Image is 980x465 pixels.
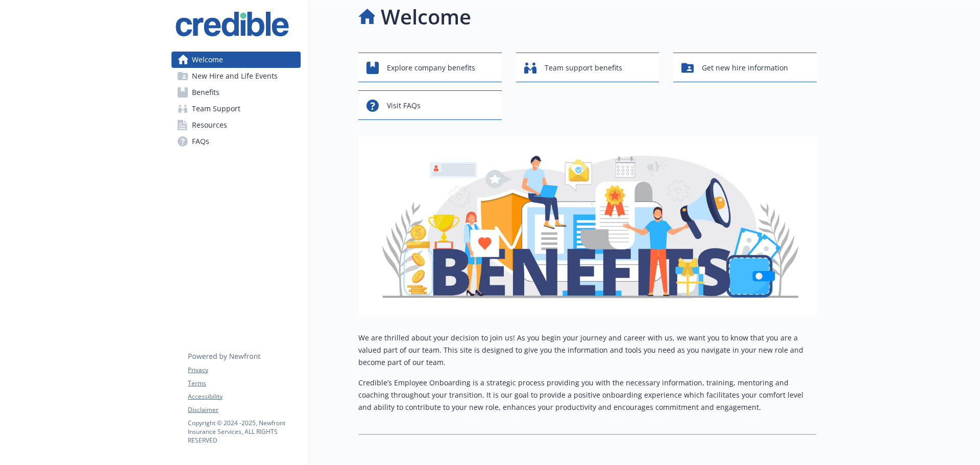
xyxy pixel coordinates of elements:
[171,84,301,101] a: Benefits
[192,68,278,84] span: New Hire and Life Events
[702,58,788,78] span: Get new hire information
[188,419,300,445] p: Copyright © 2024 - 2025 , Newfront Insurance Services, ALL RIGHTS RESERVED
[188,405,300,414] a: Disclaimer
[171,68,301,84] a: New Hire and Life Events
[358,136,817,315] img: overview page banner
[387,96,421,115] span: Visit FAQs
[188,379,300,388] a: Terms
[545,58,622,78] span: Team support benefits
[673,53,817,82] button: Get new hire information
[358,53,502,82] button: Explore company benefits
[192,84,219,101] span: Benefits
[188,365,300,375] a: Privacy
[171,117,301,133] a: Resources
[192,101,240,117] span: Team Support
[188,392,300,401] a: Accessibility
[358,377,817,413] p: Credible’s Employee Onboarding is a strategic process providing you with the necessary informatio...
[358,90,502,120] button: Visit FAQs
[171,133,301,150] a: FAQs
[358,332,817,369] p: We are thrilled about your decision to join us! As you begin your journey and career with us, we ...
[387,58,475,78] span: Explore company benefits
[171,52,301,68] a: Welcome
[516,53,659,82] button: Team support benefits
[192,133,209,150] span: FAQs
[192,117,227,133] span: Resources
[381,2,471,32] h1: Welcome
[171,101,301,117] a: Team Support
[192,52,223,68] span: Welcome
